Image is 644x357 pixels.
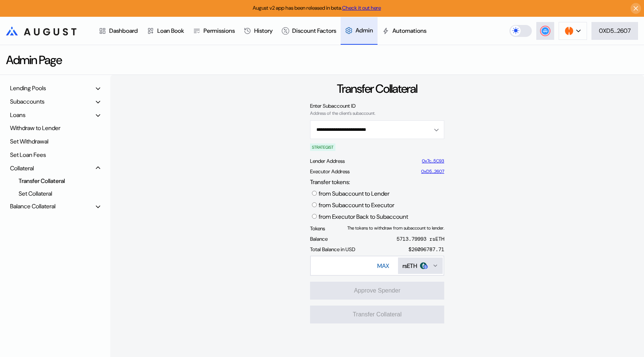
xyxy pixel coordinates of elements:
button: Transfer Collateral [310,306,444,323]
div: MAX [377,262,389,270]
div: STRATEGIST [310,143,335,151]
div: Lending Pools [10,84,46,92]
a: History [239,17,277,45]
div: Collateral [10,164,34,172]
label: Transfer tokens: [310,178,350,186]
div: Tokens [310,225,325,232]
div: Permissions [203,27,235,35]
button: 0XD5...2607 [591,22,638,40]
div: 5713.79993 rsETH [397,236,444,242]
div: Set Loan Fees [7,149,103,161]
div: 0XD5...2607 [599,27,631,35]
img: rseth.jpg [420,262,427,269]
div: Admin Page [6,52,61,68]
label: from Subaccount to Executor [319,201,394,209]
div: Transfer Collateral [15,176,90,186]
div: Enter Subaccount ID [310,102,444,109]
div: Balance Collateral [10,202,56,210]
div: $ 26096787.71 [408,246,444,253]
img: svg%3e [423,265,428,269]
a: Automations [378,17,431,45]
a: Discount Factors [277,17,341,45]
a: Check it out here [342,4,381,11]
a: Dashboard [94,17,142,45]
span: August v2 app has been released in beta. [253,4,381,11]
img: chain logo [565,27,573,35]
label: from Executor Back to Subaccount [319,213,408,221]
button: Open menu [310,120,444,139]
button: chain logo [559,22,587,40]
div: The tokens to withdraw from subaccount to lender. [347,225,444,231]
a: Loan Book [142,17,189,45]
div: Subaccounts [10,98,44,105]
div: Automations [392,27,426,35]
div: Total Balance in USD [310,246,355,253]
div: Set Collateral [15,189,90,199]
a: Admin [341,17,378,45]
a: 0x7c...5C93 [422,158,444,164]
div: rsETH [402,262,417,270]
button: MAX [375,262,391,270]
div: History [254,27,273,35]
div: Withdraw to Lender [7,122,103,134]
div: Executor Address [310,168,350,175]
div: Address of the client’s subaccount. [310,111,444,116]
div: Admin [356,26,373,34]
div: Loans [10,111,25,119]
label: from Subaccount to Lender [319,190,389,198]
div: Loan Book [157,27,184,35]
a: 0xD5...2607 [421,169,444,174]
div: Discount Factors [292,27,336,35]
div: Dashboard [109,27,138,35]
div: Set Withdrawal [7,136,103,147]
button: Approve Spender [310,282,444,300]
div: Lender Address [310,158,345,164]
button: Open menu for selecting token for payment [398,258,443,274]
div: Balance [310,236,328,242]
div: Transfer Collateral [337,81,417,97]
a: Permissions [189,17,239,45]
